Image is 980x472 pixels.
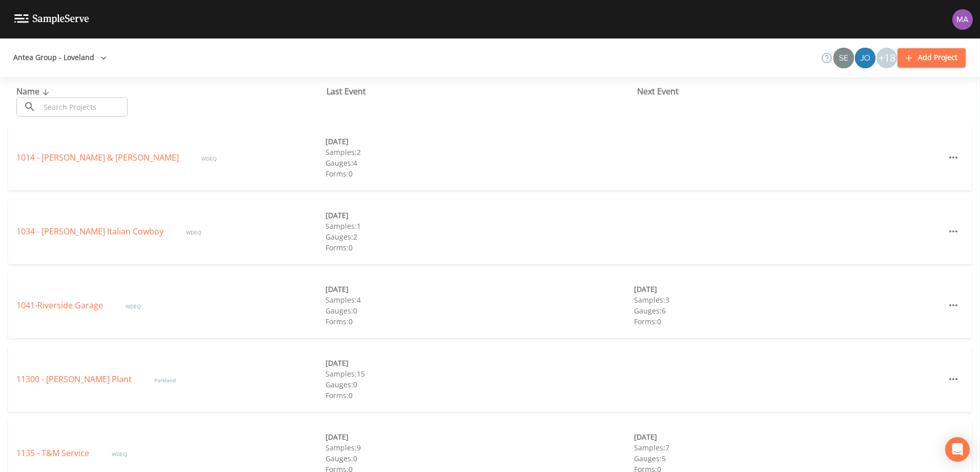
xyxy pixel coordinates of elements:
div: Samples: 15 [325,368,635,379]
span: WDEQ [112,450,127,458]
div: Forms: 0 [325,316,635,327]
img: 52efdf5eb87039e5b40670955cfdde0b [833,48,854,68]
div: Samples: 7 [634,442,943,453]
div: Gauges: 6 [634,305,943,316]
div: [DATE] [634,431,943,442]
button: Add Project [897,48,966,67]
a: 11300 - [PERSON_NAME] Plant [16,373,134,385]
div: Gauges: 0 [325,379,635,390]
div: Forms: 0 [325,242,635,253]
div: Samples: 3 [634,294,943,305]
img: e3977867fbed7a9f2842c492cf189b40 [855,48,875,68]
div: +18 [876,48,897,68]
input: Search Projects [40,97,128,116]
div: Forms: 0 [325,168,635,179]
div: Next Event [637,85,947,97]
a: 1034 - [PERSON_NAME] Italian Cowboy [16,226,166,237]
span: WDEQ [186,229,201,236]
img: b480c7c87ae38607190708ea72cba8f5 [952,9,973,30]
div: [DATE] [325,284,635,294]
a: 1041-Riverside Garage [16,300,105,311]
div: [DATE] [325,431,635,442]
div: Samples: 1 [325,221,635,231]
div: Samples: 9 [325,442,635,453]
div: Gauges: 0 [325,453,635,464]
div: Last Event [326,85,637,97]
div: [DATE] [325,136,635,147]
div: Josh Nugent [854,48,876,68]
span: Parkland [154,377,176,384]
div: Sean McKinstry [833,48,854,68]
div: [DATE] [634,284,943,294]
span: WDEQ [201,155,217,162]
div: Open Intercom Messenger [945,437,970,462]
div: Gauges: 0 [325,305,635,316]
div: Gauges: 2 [325,231,635,242]
div: Forms: 0 [325,390,635,401]
div: Gauges: 4 [325,158,635,168]
div: Samples: 4 [325,294,635,305]
span: WDEQ [126,303,141,310]
div: [DATE] [325,358,635,368]
a: 1135 - T&M Service [16,447,91,459]
a: 1014 - [PERSON_NAME] & [PERSON_NAME] [16,152,181,163]
div: Gauges: 5 [634,453,943,464]
div: Forms: 0 [634,316,943,327]
span: Name [16,86,52,97]
div: Samples: 2 [325,147,635,158]
div: [DATE] [325,210,635,221]
img: logo [14,14,89,24]
button: Antea Group - Loveland [9,48,111,67]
